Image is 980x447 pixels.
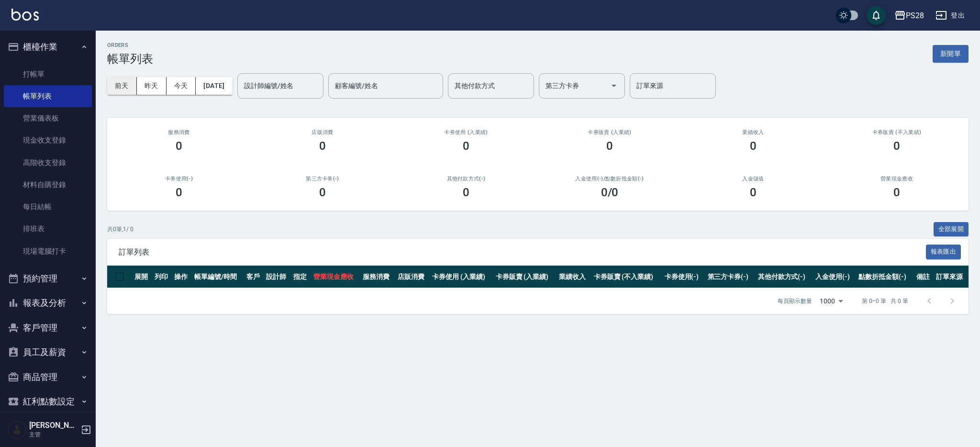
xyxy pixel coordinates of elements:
[291,266,311,288] th: 指定
[430,266,493,288] th: 卡券使用 (入業績)
[601,186,619,199] h3: 0 /0
[29,430,78,439] p: 主管
[244,266,264,288] th: 客戶
[606,78,622,93] button: Open
[119,247,926,257] span: 訂單列表
[29,421,78,430] h5: [PERSON_NAME]
[856,266,914,288] th: 點數折抵金額(-)
[914,266,934,288] th: 備註
[932,7,969,24] button: 登出
[4,240,92,262] a: 現場電腦打卡
[836,129,957,135] h2: 卡券販賣 (不入業績)
[395,266,430,288] th: 店販消費
[172,266,192,288] th: 操作
[192,266,244,288] th: 帳單編號/時間
[750,139,757,153] h3: 0
[132,266,152,288] th: 展開
[4,291,92,315] button: 報表及分析
[926,247,961,256] a: 報表匯出
[152,266,172,288] th: 列印
[778,297,812,305] p: 每頁顯示數量
[4,340,92,365] button: 員工及薪資
[934,222,969,237] button: 全部展開
[933,45,969,63] button: 新開單
[4,85,92,107] a: 帳單列表
[4,107,92,129] a: 營業儀表板
[813,266,856,288] th: 入金使用(-)
[893,186,900,199] h3: 0
[756,266,813,288] th: 其他付款方式(-)
[4,34,92,59] button: 櫃檯作業
[750,186,757,199] h3: 0
[119,176,239,182] h2: 卡券使用(-)
[891,6,928,25] button: PS28
[493,266,557,288] th: 卡券販賣 (入業績)
[926,245,961,259] button: 報表匯出
[862,297,908,305] p: 第 0–0 筆 共 0 筆
[4,266,92,291] button: 預約管理
[406,176,526,182] h2: 其他付款方式(-)
[311,266,360,288] th: 營業現金應收
[705,266,756,288] th: 第三方卡券(-)
[4,152,92,174] a: 高階收支登錄
[836,176,957,182] h2: 營業現金應收
[8,420,27,439] img: Person
[264,266,291,288] th: 設計師
[107,225,134,234] p: 共 0 筆, 1 / 0
[463,139,469,153] h3: 0
[167,77,196,95] button: 今天
[4,389,92,414] button: 紅利點數設定
[933,49,969,58] a: 新開單
[4,63,92,85] a: 打帳單
[463,186,469,199] h3: 0
[107,42,153,48] h2: ORDERS
[4,174,92,196] a: 材料自購登錄
[4,129,92,151] a: 現金收支登錄
[662,266,705,288] th: 卡券使用(-)
[360,266,395,288] th: 服務消費
[4,315,92,340] button: 客戶管理
[693,129,813,135] h2: 業績收入
[4,365,92,390] button: 商品管理
[319,139,326,153] h3: 0
[11,9,39,21] img: Logo
[606,139,613,153] h3: 0
[319,186,326,199] h3: 0
[934,266,969,288] th: 訂單來源
[693,176,813,182] h2: 入金儲值
[119,129,239,135] h3: 服務消費
[557,266,591,288] th: 業績收入
[906,10,924,22] div: PS28
[816,288,846,314] div: 1000
[549,129,670,135] h2: 卡券販賣 (入業績)
[137,77,167,95] button: 昨天
[107,52,153,66] h3: 帳單列表
[107,77,137,95] button: 前天
[176,139,182,153] h3: 0
[262,176,383,182] h2: 第三方卡券(-)
[262,129,383,135] h2: 店販消費
[4,196,92,218] a: 每日結帳
[176,186,182,199] h3: 0
[196,77,232,95] button: [DATE]
[591,266,662,288] th: 卡券販賣 (不入業績)
[867,6,886,25] button: save
[549,176,670,182] h2: 入金使用(-) /點數折抵金額(-)
[4,218,92,240] a: 排班表
[406,129,526,135] h2: 卡券使用 (入業績)
[893,139,900,153] h3: 0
